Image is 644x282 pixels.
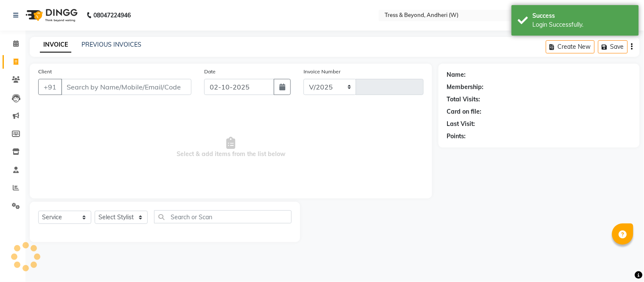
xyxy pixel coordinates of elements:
div: Card on file: [447,107,482,116]
button: +91 [38,79,62,95]
span: Select & add items from the list below [38,105,424,190]
a: PREVIOUS INVOICES [82,41,141,48]
input: Search by Name/Mobile/Email/Code [61,79,191,95]
b: 08047224946 [93,3,131,27]
div: Success [533,11,633,20]
button: Save [598,40,628,53]
label: Client [38,68,52,75]
button: Create New [546,40,595,53]
div: Login Successfully. [533,20,633,29]
div: Last Visit: [447,120,475,128]
label: Date [204,68,216,75]
div: Name: [447,70,466,79]
div: Total Visits: [447,95,481,104]
div: Membership: [447,83,484,92]
input: Search or Scan [154,210,292,223]
img: logo [22,3,80,27]
label: Invoice Number [304,68,340,75]
a: INVOICE [40,37,71,53]
div: Points: [447,132,466,141]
